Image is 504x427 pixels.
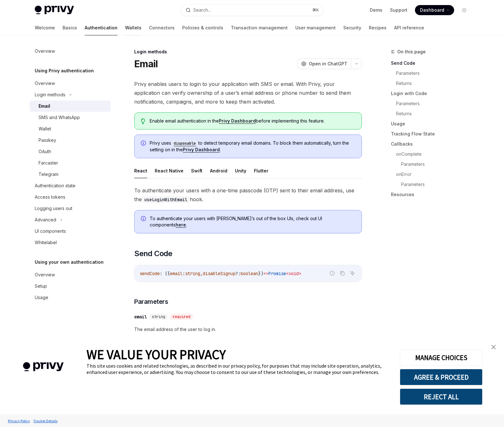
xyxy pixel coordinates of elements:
[183,271,185,276] span: :
[140,271,160,276] span: sendCode
[391,78,474,88] a: Returns
[35,239,57,246] div: Whitelabel
[141,141,147,147] svg: Info
[369,20,387,35] a: Recipes
[343,20,361,35] a: Security
[254,163,268,178] button: Flutter
[30,226,111,237] a: UI components
[400,349,483,366] button: MANAGE CHOICES
[210,163,227,178] button: Android
[35,294,48,301] div: Usage
[30,203,111,214] a: Logging users out
[39,125,51,133] div: Wallet
[391,109,474,119] a: Returns
[390,7,407,13] a: Support
[35,216,56,224] div: Advanced
[263,271,268,276] span: =>
[30,100,111,112] a: Email
[155,163,183,178] button: React Native
[35,193,65,201] div: Access tokens
[141,216,147,222] svg: Info
[149,20,175,35] a: Connectors
[30,45,111,57] a: Overview
[30,269,111,280] a: Overview
[236,271,241,276] span: ?:
[85,20,117,35] a: Authentication
[87,363,390,375] div: This site uses cookies and related technologies, as described in our privacy policy, for purposes...
[391,159,474,169] a: Parameters
[459,5,469,15] button: Toggle dark mode
[391,99,474,109] a: Parameters
[142,196,190,203] code: useLoginWithEmail
[297,58,351,69] button: Open in ChatGPT
[35,205,72,212] div: Logging users out
[134,58,158,69] h1: Email
[289,271,299,276] span: void
[39,171,58,178] div: Telegram
[203,271,236,276] span: disableSignup
[491,345,496,349] img: close banner
[134,326,362,333] span: The email address of the user to log in.
[235,163,246,178] button: Unity
[134,163,147,178] button: React
[30,78,111,89] a: Overview
[397,48,426,56] span: On this page
[348,269,357,277] button: Ask AI
[420,7,444,13] span: Dashboard
[391,189,474,200] a: Resources
[152,314,165,319] span: string
[30,280,111,292] a: Setup
[30,191,111,203] a: Access tokens
[400,388,483,405] button: REJECT ALL
[150,140,355,153] span: Privy uses to detect temporary email domains. To block them automatically, turn the setting on in...
[134,186,362,204] span: To authenticate your users with a one-time passcode (OTP) sent to their email address, use the hook.
[6,415,32,426] a: Privacy Policy
[35,227,66,235] div: UI components
[63,20,77,35] a: Basics
[312,8,319,13] span: ⌘ K
[160,271,170,276] span: : ({
[134,49,362,55] div: Login methods
[487,341,500,353] a: close banner
[391,88,474,99] a: Login with Code
[35,67,94,75] h5: Using Privy authentication
[30,169,111,180] a: Telegram
[219,118,256,124] a: Privy Dashboard
[328,269,336,277] button: Report incorrect code
[39,102,50,110] div: Email
[391,129,474,139] a: Tracking Flow State
[181,4,323,16] button: Search...⌘K
[39,159,58,167] div: Farcaster
[30,292,111,303] a: Usage
[141,118,145,124] svg: Tip
[309,61,347,67] span: Open in ChatGPT
[231,20,288,35] a: Transaction management
[183,147,220,153] a: Privy Dashboard
[299,271,301,276] span: >
[176,222,186,228] a: here
[32,415,59,426] a: Tracker Details
[35,258,104,266] h5: Using your own authentication
[134,249,172,259] span: Send Code
[30,237,111,248] a: Whitelabel
[150,118,355,124] span: Enable email authentication in the before implementing this feature.
[35,80,55,87] div: Overview
[9,353,77,381] img: company logo
[286,271,289,276] span: <
[30,112,111,123] a: SMS and WhatsApp
[35,182,75,189] div: Authentication state
[35,6,74,15] img: light logo
[39,148,51,155] div: OAuth
[391,58,474,68] a: Send Code
[182,20,223,35] a: Policies & controls
[30,146,111,157] a: OAuth
[134,80,362,106] span: Privy enables users to login to your application with SMS or email. With Privy, your application ...
[134,297,168,306] span: Parameters
[391,68,474,78] a: Parameters
[394,20,424,35] a: API reference
[170,271,183,276] span: email
[200,271,203,276] span: ,
[170,314,193,320] div: required
[338,269,346,277] button: Copy the contents from the code block
[391,149,474,159] a: onComplete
